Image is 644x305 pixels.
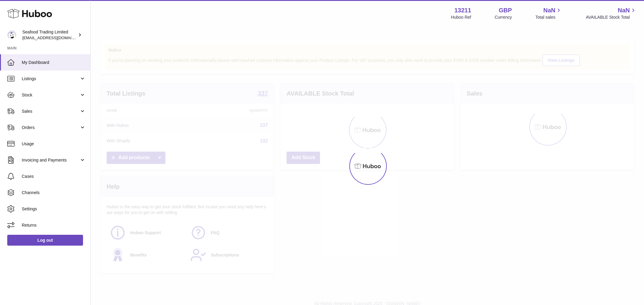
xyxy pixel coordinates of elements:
span: Settings [22,206,86,212]
span: AVAILABLE Stock Total [586,14,637,20]
span: Total sales [535,14,562,20]
a: NaN AVAILABLE Stock Total [586,6,637,20]
span: Cases [22,174,86,179]
a: Log out [7,235,83,246]
div: Seafood Trading Limited [22,29,77,41]
span: Returns [22,222,86,228]
strong: 13211 [454,6,471,14]
span: Listings [22,76,79,82]
span: Usage [22,141,86,147]
img: internalAdmin-13211@internal.huboo.com [7,30,16,39]
span: Stock [22,92,79,98]
span: Channels [22,190,86,196]
div: Huboo Ref [451,14,471,20]
span: [EMAIL_ADDRESS][DOMAIN_NAME] [22,35,89,40]
span: My Dashboard [22,60,86,65]
span: Invoicing and Payments [22,157,79,163]
span: NaN [618,6,630,14]
span: Sales [22,108,79,114]
span: Orders [22,125,79,130]
a: NaN Total sales [535,6,562,20]
div: Currency [495,14,512,20]
span: NaN [543,6,555,14]
strong: GBP [499,6,512,14]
